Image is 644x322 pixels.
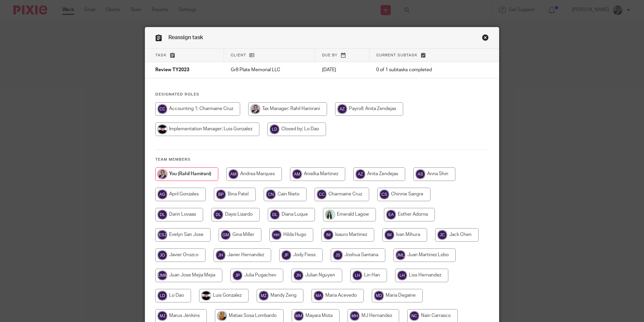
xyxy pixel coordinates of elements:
[155,53,167,57] span: Task
[168,35,203,40] span: Reassign task
[231,53,246,57] span: Client
[155,68,189,73] span: Review TY2023
[231,66,309,73] p: Gr8 Plate Memorial LLC
[376,53,418,57] span: Current subtask
[155,157,489,162] h4: Team members
[322,53,337,57] span: Due by
[369,62,470,78] td: 0 of 1 subtasks completed
[322,66,363,73] p: [DATE]
[482,34,489,43] a: Close this dialog window
[155,92,489,97] h4: Designated Roles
